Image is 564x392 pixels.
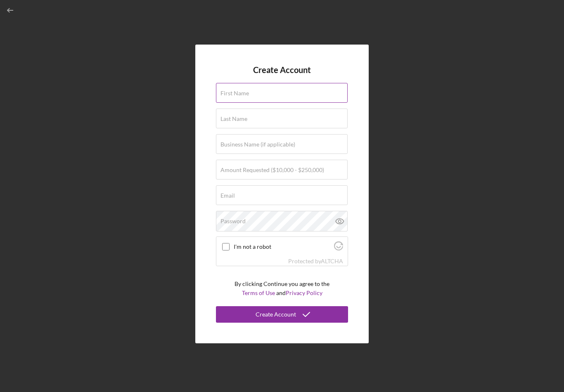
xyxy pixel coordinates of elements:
label: Business Name (if applicable) [220,141,295,148]
h4: Create Account [253,65,311,75]
button: Create Account [216,306,348,323]
label: Password [220,218,246,224]
label: Amount Requested ($10,000 - $250,000) [220,167,324,173]
label: Last Name [220,116,247,122]
a: Visit Altcha.org [321,257,343,264]
a: Terms of Use [242,289,275,296]
label: First Name [220,90,249,97]
p: By clicking Continue you agree to the and [235,279,329,298]
div: Create Account [256,306,296,323]
a: Privacy Policy [286,289,322,296]
div: Protected by [288,258,343,264]
label: I'm not a robot [234,243,332,250]
label: Email [220,192,235,199]
a: Visit Altcha.org [334,245,343,252]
